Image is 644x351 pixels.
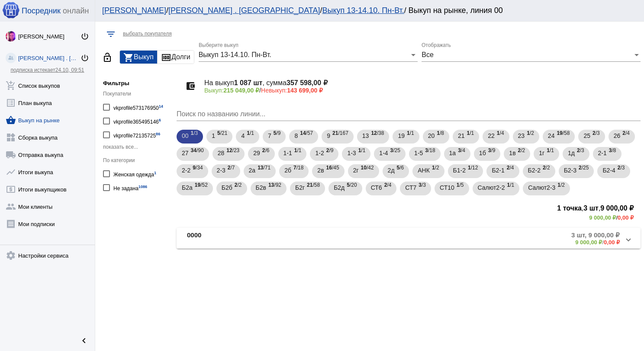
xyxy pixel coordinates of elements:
span: /4 [507,163,514,180]
p: / [204,87,634,94]
span: /1 [407,128,414,146]
span: /21 [217,128,227,146]
span: /1 [467,128,474,146]
span: /1 [294,145,302,163]
span: /4 [622,128,630,146]
b: 7 [293,165,296,171]
span: 24 [548,128,555,144]
span: /58 [307,180,320,198]
span: /71 [258,163,270,180]
b: 2 [618,165,621,171]
span: /57 [300,128,313,146]
span: /1 [507,180,515,198]
small: 86 [156,132,160,136]
mat-icon: shopping_basket [6,115,16,125]
b: 2 [235,182,238,188]
b: 1 [507,182,510,188]
b: 2 [518,147,521,153]
span: Б2-2 [528,163,541,178]
small: 14 [159,104,163,108]
b: 14 [300,130,306,136]
b: 5 [397,165,400,171]
mat-icon: settings [6,250,16,261]
button: Выкуп [120,51,157,64]
b: 16 [326,165,332,171]
a: [PERSON_NAME] [102,6,166,15]
b: 1 точка [557,204,582,212]
span: /3 [618,163,625,180]
b: 1 [467,130,470,136]
span: выбрать покупателя [123,31,172,37]
span: 20 [428,128,435,144]
span: 2в [317,163,324,178]
span: Б2б [222,180,232,195]
b: 34 [191,147,196,153]
span: 29 [253,145,260,161]
div: Не задана [113,182,147,193]
span: 2г [353,163,359,178]
span: /8 [609,145,616,163]
b: 9 000,00 ₽ [589,214,616,221]
span: /9 [488,145,496,163]
img: apple-icon-60x60.png [2,1,19,19]
span: 28 [218,145,225,161]
span: /4 [384,180,392,198]
span: /4 [458,145,465,163]
span: /9 [274,128,281,146]
span: /42 [361,163,374,180]
mat-icon: filter_list [106,29,116,39]
h4: На выкуп , сумма [204,79,634,87]
mat-icon: account_balance_wallet [184,79,197,93]
b: 0,00 ₽ [604,239,620,246]
span: /3 [577,145,584,163]
mat-icon: money [161,52,171,63]
b: 3 [425,147,428,153]
b: 9 [193,165,196,171]
b: 1 [358,147,361,153]
span: /7 [228,163,235,180]
mat-expansion-panel-header: 00003 шт, 9 000,00 ₽9 000,00 ₽/0,00 ₽ [177,228,641,249]
span: /3 [592,128,600,146]
b: 1 [457,182,460,188]
mat-icon: group [6,201,16,212]
mat-icon: power_settings_new [80,32,89,41]
b: 2 [592,130,596,136]
b: 21 [307,182,312,188]
b: 3 [488,147,491,153]
span: Б2г [295,180,305,195]
b: 1 [547,147,550,153]
small: 1 [154,171,156,175]
span: 21 [458,128,465,144]
span: /8 [437,128,444,146]
mat-icon: receipt [6,219,16,229]
b: 19 [557,130,562,136]
span: /90 [191,145,204,163]
mat-icon: widgets [6,132,16,143]
span: 2д [388,163,395,178]
span: /52 [195,180,208,198]
b: 2 [577,147,580,153]
span: /92 [268,180,281,198]
span: Выкуп: [204,87,259,94]
mat-icon: show_chart [6,167,16,177]
span: 9 [327,128,330,144]
span: Салют2-2 [478,180,505,195]
span: СТ6 [371,180,382,195]
span: СТ7 [405,180,416,195]
b: 13 [258,165,263,171]
b: 0000 [187,231,201,246]
span: /12 [468,163,478,180]
span: /2 [432,163,439,180]
b: 0,00 ₽ [618,214,634,221]
span: 1 [212,128,215,144]
span: 13 [362,128,369,144]
div: / [177,214,634,221]
span: /2 [543,163,550,180]
span: 25 [583,128,590,144]
span: Невыкуп: [261,87,323,94]
span: /5 [457,180,464,198]
span: /45 [326,163,339,180]
span: /20 [347,180,357,198]
span: /1 [547,145,554,163]
span: /9 [326,145,334,163]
